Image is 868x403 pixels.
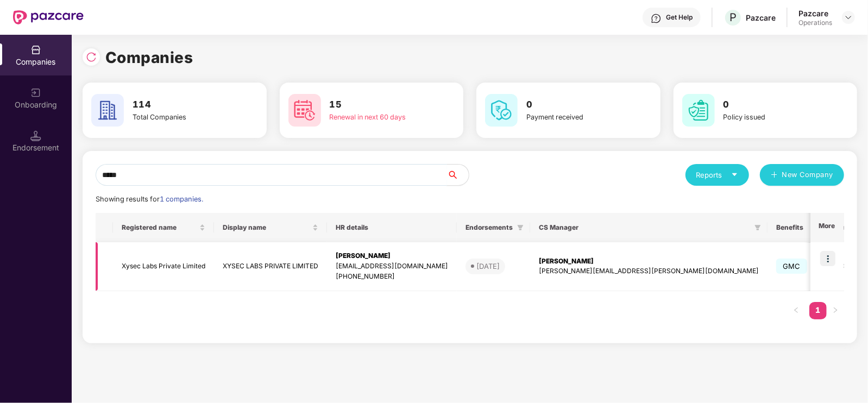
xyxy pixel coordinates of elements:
[517,224,524,231] span: filter
[771,171,778,180] span: plus
[729,11,737,24] span: P
[844,13,853,22] img: svg+xml;base64,PHN2ZyBpZD0iRHJvcGRvd24tMzJ4MzIiIHhtbG5zPSJodHRwOi8vd3d3LnczLm9yZy8yMDAwL3N2ZyIgd2...
[832,307,839,313] span: right
[336,272,448,282] div: [PHONE_NUMBER]
[30,87,41,98] img: svg+xml;base64,PHN2ZyB3aWR0aD0iMjAiIGhlaWdodD0iMjAiIHZpZXdCb3g9IjAgMCAyMCAyMCIgZmlsbD0ibm9uZSIgeG...
[827,302,844,319] button: right
[113,242,214,291] td: Xysec Labs Private Limited
[327,213,457,242] th: HR details
[809,302,827,318] a: 1
[793,307,800,313] span: left
[526,98,620,112] h3: 0
[133,98,226,112] h3: 114
[446,171,469,179] span: search
[798,18,832,27] div: Operations
[651,13,662,24] img: svg+xml;base64,PHN2ZyBpZD0iSGVscC0zMngzMiIgeG1sbnM9Imh0dHA6Ly93d3cudzMub3JnLzIwMDAvc3ZnIiB3aWR0aD...
[810,213,844,242] th: More
[105,46,193,70] h1: Companies
[288,94,321,127] img: svg+xml;base64,PHN2ZyB4bWxucz0iaHR0cDovL3d3dy53My5vcmcvMjAwMC9zdmciIHdpZHRoPSI2MCIgaGVpZ2h0PSI2MC...
[133,112,226,123] div: Total Companies
[809,302,827,319] li: 1
[724,98,817,112] h3: 0
[788,302,805,319] li: Previous Page
[336,251,448,261] div: [PERSON_NAME]
[30,45,41,55] img: svg+xml;base64,PHN2ZyBpZD0iQ29tcGFuaWVzIiB4bWxucz0iaHR0cDovL3d3dy53My5vcmcvMjAwMC9zdmciIHdpZHRoPS...
[214,242,327,291] td: XYSEC LABS PRIVATE LIMITED
[539,256,759,267] div: [PERSON_NAME]
[96,195,203,203] span: Showing results for
[30,130,41,141] img: svg+xml;base64,PHN2ZyB3aWR0aD0iMTQuNSIgaGVpZ2h0PSIxNC41IiB2aWV3Qm94PSIwIDAgMTYgMTYiIGZpbGw9Im5vbm...
[485,94,518,127] img: svg+xml;base64,PHN2ZyB4bWxucz0iaHR0cDovL3d3dy53My5vcmcvMjAwMC9zdmciIHdpZHRoPSI2MCIgaGVpZ2h0PSI2MC...
[682,94,715,127] img: svg+xml;base64,PHN2ZyB4bWxucz0iaHR0cDovL3d3dy53My5vcmcvMjAwMC9zdmciIHdpZHRoPSI2MCIgaGVpZ2h0PSI2MC...
[666,13,693,22] div: Get Help
[768,213,829,242] th: Benefits
[798,8,832,18] div: Pazcare
[539,266,759,276] div: [PERSON_NAME][EMAIL_ADDRESS][PERSON_NAME][DOMAIN_NAME]
[526,112,620,123] div: Payment received
[760,164,844,186] button: plusNew Company
[752,221,763,234] span: filter
[539,223,750,232] span: CS Manager
[86,52,97,62] img: svg+xml;base64,PHN2ZyBpZD0iUmVsb2FkLTMyeDMyIiB4bWxucz0iaHR0cDovL3d3dy53My5vcmcvMjAwMC9zdmciIHdpZH...
[122,223,197,232] span: Registered name
[782,169,834,180] span: New Company
[515,221,526,234] span: filter
[446,164,469,186] button: search
[776,259,807,274] span: GMC
[788,302,805,319] button: left
[754,224,761,231] span: filter
[330,112,423,123] div: Renewal in next 60 days
[820,251,835,266] img: icon
[223,223,310,232] span: Display name
[336,261,448,272] div: [EMAIL_ADDRESS][DOMAIN_NAME]
[724,112,817,123] div: Policy issued
[476,261,500,272] div: [DATE]
[113,213,214,242] th: Registered name
[330,98,423,112] h3: 15
[746,12,776,23] div: Pazcare
[160,195,203,203] span: 1 companies.
[13,10,84,24] img: New Pazcare Logo
[214,213,327,242] th: Display name
[827,302,844,319] li: Next Page
[466,223,513,232] span: Endorsements
[696,169,738,180] div: Reports
[91,94,124,127] img: svg+xml;base64,PHN2ZyB4bWxucz0iaHR0cDovL3d3dy53My5vcmcvMjAwMC9zdmciIHdpZHRoPSI2MCIgaGVpZ2h0PSI2MC...
[731,171,738,178] span: caret-down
